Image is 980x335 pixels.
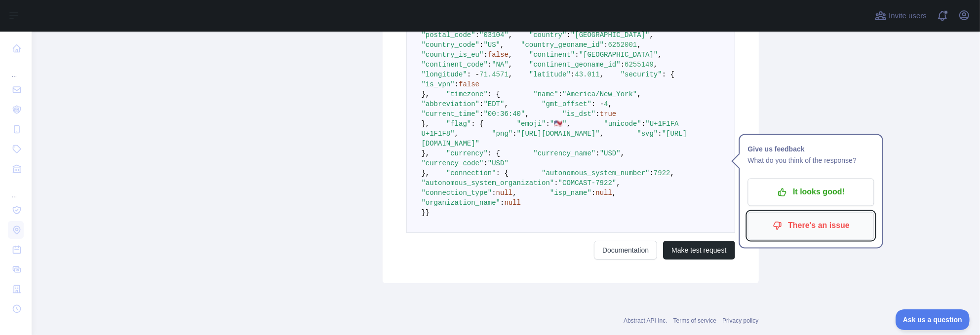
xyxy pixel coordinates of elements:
span: "[URL][DOMAIN_NAME]" [422,130,687,148]
span: : [554,179,558,187]
span: , [505,100,509,108]
span: "organization_name" [422,199,501,207]
span: }, [422,120,430,128]
span: : [492,189,496,197]
span: : [484,51,488,59]
span: "autonomous_system_number" [542,169,649,177]
span: , [509,61,512,69]
button: It looks good! [748,179,874,206]
span: "svg" [637,130,658,138]
span: "[GEOGRAPHIC_DATA]" [571,31,650,39]
span: "png" [492,130,512,138]
span: true [600,110,617,118]
span: , [650,31,654,39]
span: "connection" [446,169,496,177]
span: }, [422,149,430,157]
iframe: Toggle Customer Support [896,309,970,330]
span: , [500,41,504,49]
span: Invite users [889,10,927,22]
span: , [455,130,459,138]
a: Privacy policy [722,317,758,324]
button: Make test request [663,241,735,260]
a: Terms of service [673,317,716,324]
span: , [637,90,641,98]
span: , [509,71,512,78]
span: : [604,41,608,49]
span: false [459,80,479,88]
span: : [500,199,504,207]
span: : [571,71,575,78]
span: } [426,209,430,217]
span: : [479,100,483,108]
span: : [650,169,654,177]
span: : { [488,149,500,157]
span: } [422,209,426,217]
span: 43.011 [575,71,599,78]
span: }, [422,90,430,98]
button: There's an issue [748,212,874,240]
span: : [641,120,645,128]
span: }, [422,169,430,177]
span: "[GEOGRAPHIC_DATA]" [579,51,658,59]
span: 6252001 [608,41,637,49]
span: "is_vpn" [422,80,455,88]
span: "NA" [492,61,509,69]
span: , [654,61,658,69]
span: : [484,159,488,167]
span: , [608,100,612,108]
button: Invite users [873,8,929,24]
p: What do you think of the response? [748,155,874,167]
span: , [600,130,604,138]
span: : [621,61,625,69]
span: : [512,130,516,138]
span: "U+1F1FA U+1F1F8" [422,120,683,138]
span: "flag" [446,120,471,128]
span: "emoji" [517,120,546,128]
span: "name" [533,90,558,98]
span: : [595,110,599,118]
div: ... [8,59,24,79]
span: null [496,189,513,197]
span: "abbreviation" [422,100,480,108]
span: , [612,189,616,197]
div: ... [8,180,24,199]
span: 71.4571 [479,71,509,78]
span: false [488,51,509,59]
span: "continent_code" [422,61,488,69]
span: : { [496,169,509,177]
span: : [475,31,479,39]
span: "security" [621,71,662,78]
span: , [637,41,641,49]
span: : [595,149,599,157]
span: : [546,120,550,128]
span: : [455,80,459,88]
span: , [621,149,625,157]
span: , [658,51,662,59]
span: "unicode" [604,120,641,128]
span: , [509,51,512,59]
span: "current_time" [422,110,480,118]
p: There's an issue [755,218,867,234]
span: : [558,90,562,98]
span: : [658,130,662,138]
span: "continent_geoname_id" [529,61,621,69]
span: , [670,169,674,177]
span: null [595,189,612,197]
span: "currency_name" [533,149,595,157]
span: : - [591,100,604,108]
span: "US" [484,41,501,49]
span: "COMCAST-7922" [558,179,617,187]
span: : { [488,90,500,98]
span: , [600,71,604,78]
a: Documentation [594,241,657,260]
span: "country_geoname_id" [521,41,604,49]
span: "00:36:40" [484,110,525,118]
span: "postal_code" [422,31,475,39]
span: "currency_code" [422,159,484,167]
span: , [567,120,571,128]
span: "country_code" [422,41,480,49]
span: : { [471,120,483,128]
span: : - [467,71,479,78]
p: It looks good! [755,184,867,201]
span: : [591,189,595,197]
